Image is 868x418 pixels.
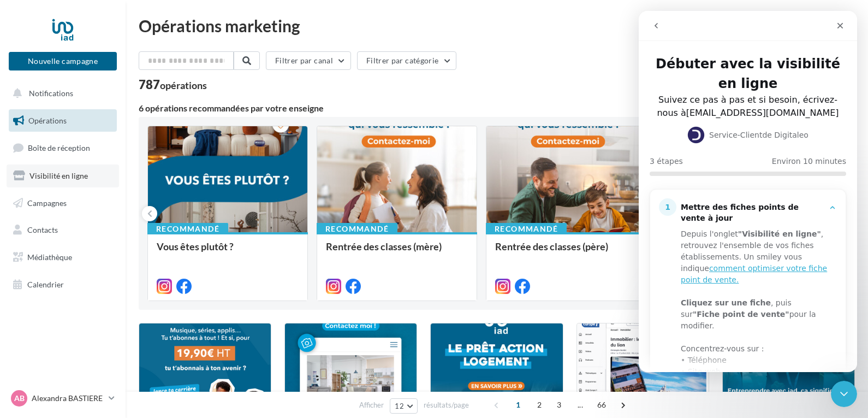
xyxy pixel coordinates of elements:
[7,82,115,105] button: Notifications
[32,393,104,404] p: Alexandra BASTIERE
[9,52,117,70] button: Nouvelle campagne
[424,400,469,410] span: résultats/page
[28,143,90,152] span: Boîte de réception
[831,381,857,407] iframe: Intercom live chat
[326,241,468,263] div: Rentrée des classes (mère)
[359,400,384,410] span: Afficher
[495,241,637,263] div: Rentrée des classes (père)
[27,225,58,234] span: Contacts
[509,396,527,414] span: 1
[7,219,119,242] a: Contacts
[160,80,207,90] div: opérations
[7,164,119,187] a: Visibilité en ligne
[7,192,119,215] a: Campagnes
[27,198,67,207] span: Campagnes
[317,223,397,235] div: Recommandé
[139,104,837,113] div: 6 opérations recommandées par votre enseigne
[593,396,611,414] span: 66
[29,89,73,98] span: Notifications
[139,79,207,91] div: 787
[572,396,589,414] span: ...
[9,388,117,409] a: AB Alexandra BASTIERE
[266,51,351,70] button: Filtrer par canal
[147,223,228,235] div: Recommandé
[639,11,857,372] iframe: Intercom live chat
[139,17,855,34] div: Opérations marketing
[157,241,299,263] div: Vous êtes plutôt ?
[7,136,119,160] a: Boîte de réception
[28,116,67,125] span: Opérations
[27,280,64,289] span: Calendrier
[395,402,404,410] span: 12
[390,398,418,414] button: 12
[29,171,88,180] span: Visibilité en ligne
[42,355,190,367] div: • Site web
[7,273,119,296] a: Calendrier
[357,51,456,70] button: Filtrer par catégorie
[550,396,568,414] span: 3
[486,223,567,235] div: Recommandé
[7,109,119,132] a: Opérations
[7,246,119,269] a: Médiathèque
[27,252,72,262] span: Médiathèque
[531,396,548,414] span: 2
[14,393,25,404] span: AB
